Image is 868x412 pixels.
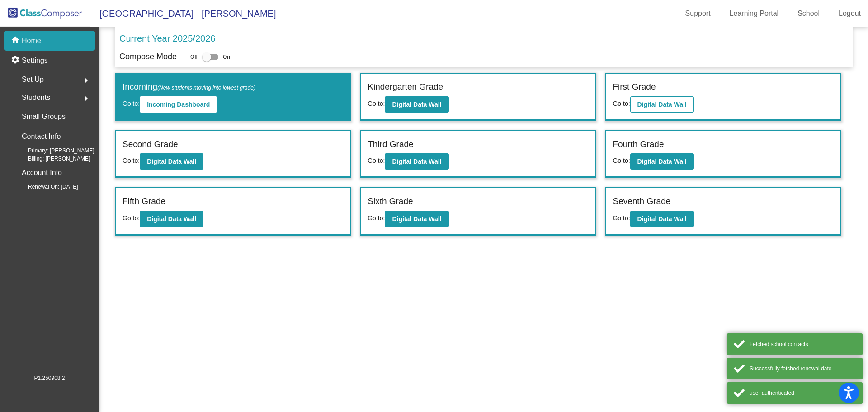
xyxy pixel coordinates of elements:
[22,166,62,179] p: Account Info
[140,153,203,170] button: Digital Data Wall
[11,55,22,66] mat-icon: settings
[392,215,441,223] b: Digital Data Wall
[368,81,443,94] label: Kindergarten Grade
[831,6,868,21] a: Logout
[722,6,786,21] a: Learning Portal
[368,214,385,222] span: Go to:
[385,153,448,170] button: Digital Data Wall
[223,53,230,61] span: On
[14,147,94,155] span: Primary: [PERSON_NAME]
[637,101,687,108] b: Digital Data Wall
[81,75,92,86] mat-icon: arrow_right
[140,211,203,227] button: Digital Data Wall
[392,158,441,165] b: Digital Data Wall
[613,81,656,94] label: First Grade
[147,101,210,108] b: Incoming Dashboard
[140,96,217,113] button: Incoming Dashboard
[11,35,22,46] mat-icon: home
[613,195,670,208] label: Seventh Grade
[637,215,687,223] b: Digital Data Wall
[147,158,196,165] b: Digital Data Wall
[22,110,66,123] p: Small Groups
[123,214,140,222] span: Go to:
[22,91,50,104] span: Students
[22,35,41,46] p: Home
[613,138,664,151] label: Fourth Grade
[630,96,694,113] button: Digital Data Wall
[637,158,687,165] b: Digital Data Wall
[81,93,92,104] mat-icon: arrow_right
[190,53,198,61] span: Off
[123,195,165,208] label: Fifth Grade
[750,340,856,348] div: Fetched school contacts
[385,96,448,113] button: Digital Data Wall
[613,100,630,107] span: Go to:
[14,155,90,163] span: Billing: [PERSON_NAME]
[123,138,178,151] label: Second Grade
[147,215,196,223] b: Digital Data Wall
[368,157,385,164] span: Go to:
[14,183,78,191] span: Renewal On: [DATE]
[368,100,385,107] span: Go to:
[123,157,140,164] span: Go to:
[123,81,255,94] label: Incoming
[119,32,215,45] p: Current Year 2025/2026
[368,195,413,208] label: Sixth Grade
[22,55,48,66] p: Settings
[678,6,718,21] a: Support
[368,138,413,151] label: Third Grade
[613,214,630,222] span: Go to:
[750,365,856,373] div: Successfully fetched renewal date
[119,51,177,63] p: Compose Mode
[613,157,630,164] span: Go to:
[750,389,856,397] div: user authenticated
[157,85,255,91] span: (New students moving into lowest grade)
[22,73,44,86] span: Set Up
[790,6,827,21] a: School
[22,130,61,143] p: Contact Info
[90,6,276,21] span: [GEOGRAPHIC_DATA] - [PERSON_NAME]
[385,211,448,227] button: Digital Data Wall
[630,211,694,227] button: Digital Data Wall
[123,100,140,107] span: Go to:
[392,101,441,108] b: Digital Data Wall
[630,153,694,170] button: Digital Data Wall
